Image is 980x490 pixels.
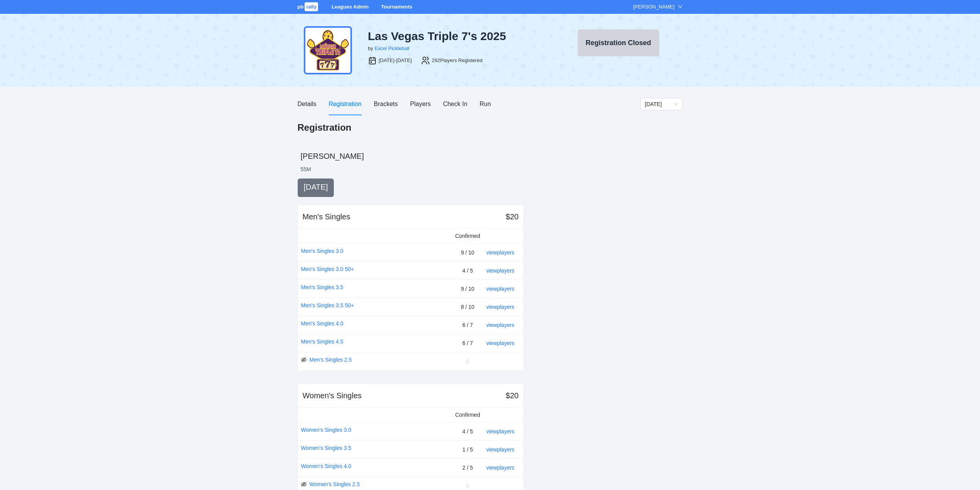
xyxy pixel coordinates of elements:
[432,57,482,64] div: 292 Players Registered
[374,99,398,109] div: Brackets
[303,211,350,222] div: Men's Singles
[304,183,328,191] span: [DATE]
[452,334,483,352] td: 6 / 7
[452,316,483,334] td: 6 / 7
[678,4,683,9] span: down
[301,444,352,452] a: Women's Singles 3.5
[310,480,360,488] a: Women's Singles 2.5
[452,458,483,477] td: 2 / 5
[410,99,431,109] div: Players
[301,165,311,173] li: 55 M
[452,422,483,440] td: 4 / 5
[506,211,518,222] div: $20
[645,98,678,110] span: Friday
[301,247,343,255] a: Men's Singles 3.0
[305,2,318,11] span: rally
[480,99,491,109] div: Run
[452,440,483,458] td: 1 / 5
[328,99,361,109] div: Registration
[452,243,483,261] td: 9 / 10
[452,229,483,244] td: Confirmed
[298,4,304,10] span: pb
[301,283,343,291] a: Men's Singles 3.5
[301,462,352,470] a: Women's Singles 4.0
[298,99,317,109] div: Details
[578,29,659,56] button: Registration Closed
[301,265,354,273] a: Men's Singles 3.0 50+
[486,249,514,256] a: view players
[298,4,320,10] a: pbrally
[486,322,514,328] a: view players
[301,357,307,362] span: eye-invisible
[466,358,469,364] span: 0
[381,4,412,10] a: Tournaments
[452,298,483,316] td: 8 / 10
[633,3,675,11] div: [PERSON_NAME]
[506,390,518,401] div: $20
[332,4,369,10] a: Leagues Admin
[486,268,514,274] a: view players
[486,304,514,310] a: view players
[375,45,409,51] a: Excel Pickleball
[304,26,352,74] img: tiple-sevens-24.png
[452,261,483,280] td: 4 / 5
[486,446,514,453] a: view players
[486,340,514,346] a: view players
[486,465,514,471] a: view players
[301,482,307,487] span: eye-invisible
[298,121,352,134] h1: Registration
[303,390,362,401] div: Women's Singles
[368,29,548,43] div: Las Vegas Triple 7's 2025
[452,280,483,298] td: 9 / 10
[379,57,412,64] div: [DATE]-[DATE]
[301,337,343,346] a: Men's Singles 4.5
[486,428,514,434] a: view players
[310,355,352,364] a: Men's Singles 2.5
[368,45,373,52] div: by
[301,301,354,310] a: Men's Singles 3.5 50+
[301,426,352,434] a: Women's Singles 3.0
[486,286,514,292] a: view players
[443,99,467,109] div: Check In
[466,483,469,489] span: 0
[301,151,683,162] h2: [PERSON_NAME]
[452,407,483,423] td: Confirmed
[301,319,343,328] a: Men's Singles 4.0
